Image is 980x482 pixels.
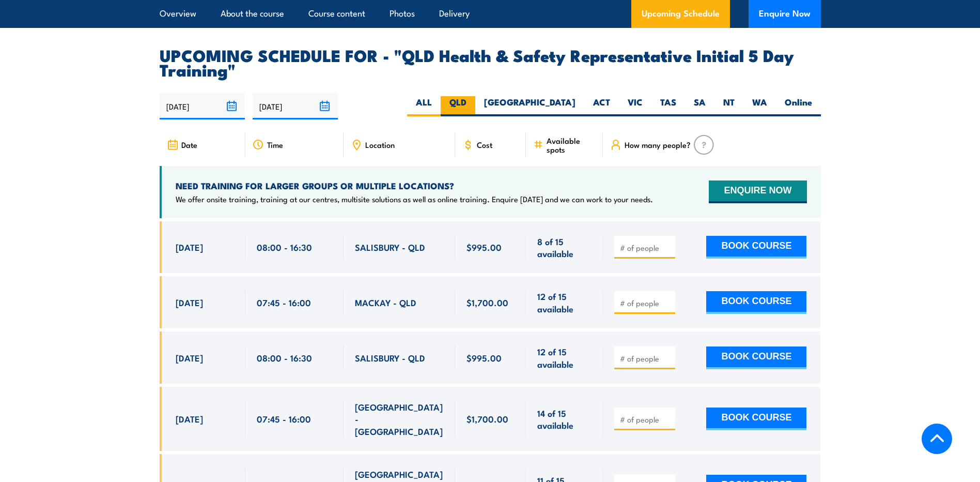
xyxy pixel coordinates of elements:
span: 12 of 15 available [537,290,592,314]
p: We offer onsite training, training at our centres, multisite solutions as well as online training... [176,194,653,204]
input: # of people [620,243,672,253]
h2: UPCOMING SCHEDULE FOR - "QLD Health & Safety Representative Initial 5 Day Training" [160,48,821,77]
span: [DATE] [176,352,203,364]
span: 8 of 15 available [537,235,592,260]
button: ENQUIRE NOW [709,180,806,203]
span: 08:00 - 16:30 [257,352,312,364]
label: Online [776,96,821,116]
span: $1,700.00 [466,296,508,308]
input: To date [253,93,338,119]
input: # of people [620,414,672,425]
span: [DATE] [176,413,203,425]
label: NT [714,96,743,116]
span: 12 of 15 available [537,345,592,370]
label: TAS [651,96,685,116]
label: ACT [584,96,619,116]
span: $995.00 [466,241,502,253]
span: Date [181,140,197,149]
span: 08:00 - 16:30 [257,241,312,253]
span: Cost [477,140,492,149]
button: BOOK COURSE [706,347,806,369]
label: WA [743,96,776,116]
span: 07:45 - 16:00 [257,296,311,308]
span: [DATE] [176,296,203,308]
label: ALL [407,96,441,116]
span: MACKAY - QLD [355,296,416,308]
input: From date [160,93,245,119]
span: Location [365,140,395,149]
span: [DATE] [176,241,203,253]
span: 14 of 15 available [537,407,592,431]
label: [GEOGRAPHIC_DATA] [475,96,584,116]
input: # of people [620,298,672,308]
span: Time [267,140,283,149]
button: BOOK COURSE [706,236,806,259]
button: BOOK COURSE [706,408,806,430]
label: VIC [619,96,651,116]
label: QLD [441,96,475,116]
button: BOOK COURSE [706,291,806,314]
span: SALISBURY - QLD [355,241,425,253]
span: SALISBURY - QLD [355,352,425,364]
span: Available spots [547,136,596,154]
h4: NEED TRAINING FOR LARGER GROUPS OR MULTIPLE LOCATIONS? [176,180,653,191]
span: How many people? [625,140,691,149]
input: # of people [620,353,672,364]
label: SA [685,96,714,116]
span: 07:45 - 16:00 [257,413,311,425]
span: [GEOGRAPHIC_DATA] - [GEOGRAPHIC_DATA] [355,401,444,437]
span: $1,700.00 [466,413,508,425]
span: $995.00 [466,352,502,364]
